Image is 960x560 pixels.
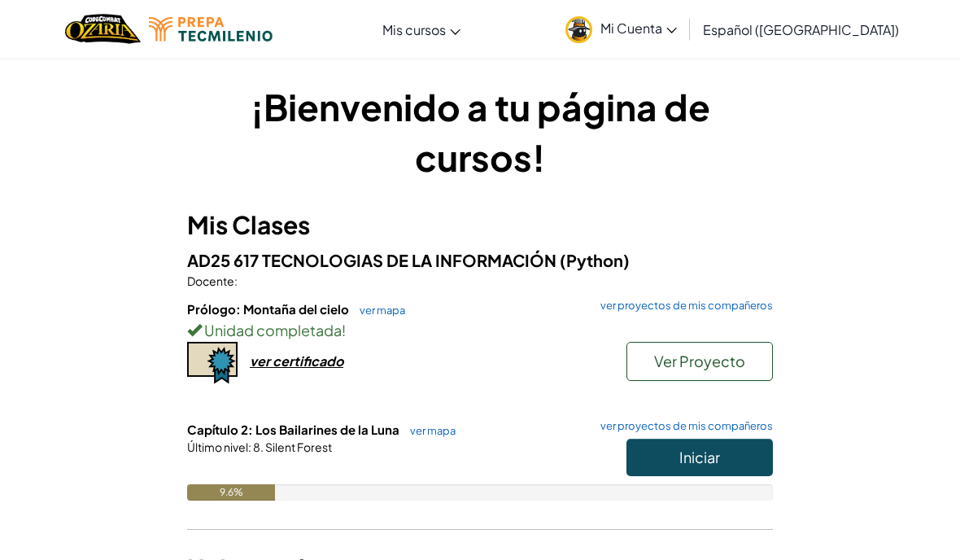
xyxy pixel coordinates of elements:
span: AD25 617 TECNOLOGIAS DE LA INFORMACIÓN [187,250,560,270]
a: Mi Cuenta [557,3,685,55]
img: avatar [565,16,592,43]
span: Capítulo 2: Los Bailarines de la Luna [187,422,402,437]
span: Iniciar [679,448,720,466]
a: ver mapa [402,424,456,437]
span: Mi Cuenta [600,20,677,37]
a: Ozaria by CodeCombat logo [65,12,141,46]
span: Docente [187,273,234,288]
span: Español ([GEOGRAPHIC_DATA]) [703,21,899,38]
a: Español ([GEOGRAPHIC_DATA]) [695,7,907,51]
button: Iniciar [626,439,773,476]
button: Ver Proyecto [626,342,773,381]
h1: ¡Bienvenido a tu página de cursos! [187,81,773,182]
span: Mis cursos [382,21,446,38]
a: Mis cursos [374,7,469,51]
img: certificate-icon.png [187,342,238,384]
span: Prólogo: Montaña del cielo [187,301,351,317]
h3: Mis Clases [187,207,773,243]
span: Último nivel [187,440,248,454]
a: ver certificado [187,352,343,370]
img: Tecmilenio logo [149,17,273,42]
a: ver proyectos de mis compañeros [592,421,773,431]
span: : [234,273,238,288]
span: ! [342,321,346,339]
span: Silent Forest [264,440,332,454]
img: Home [65,12,141,46]
a: ver proyectos de mis compañeros [592,300,773,311]
span: (Python) [560,250,630,270]
div: ver certificado [250,352,343,370]
span: : [248,440,251,454]
span: 8. [251,440,264,454]
span: Unidad completada [202,321,342,339]
div: 9.6% [187,484,275,501]
a: ver mapa [351,304,405,317]
span: Ver Proyecto [654,352,745,370]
